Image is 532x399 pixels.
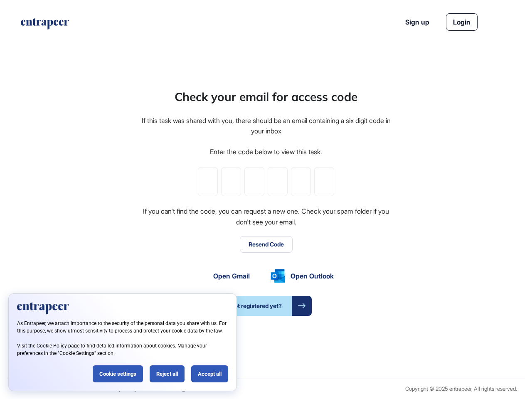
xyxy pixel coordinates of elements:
[291,271,334,281] span: Open Outlook
[220,296,312,316] a: Not registered yet?
[175,88,357,106] div: Check your email for access code
[271,269,334,283] a: Open Outlook
[213,271,250,281] span: Open Gmail
[140,206,392,227] div: If you can't find the code, you can request a new one. Check your spam folder if you don't see yo...
[240,236,293,253] button: Resend Code
[405,17,429,27] a: Sign up
[140,116,392,137] div: If this task was shared with you, there should be an email containing a six digit code in your inbox
[20,18,70,32] a: entrapeer-logo
[198,271,250,281] a: Open Gmail
[220,296,292,316] span: Not registered yet?
[405,386,517,392] div: Copyright © 2025 entrapeer, All rights reserved.
[446,13,478,31] a: Login
[210,147,322,158] div: Enter the code below to view this task.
